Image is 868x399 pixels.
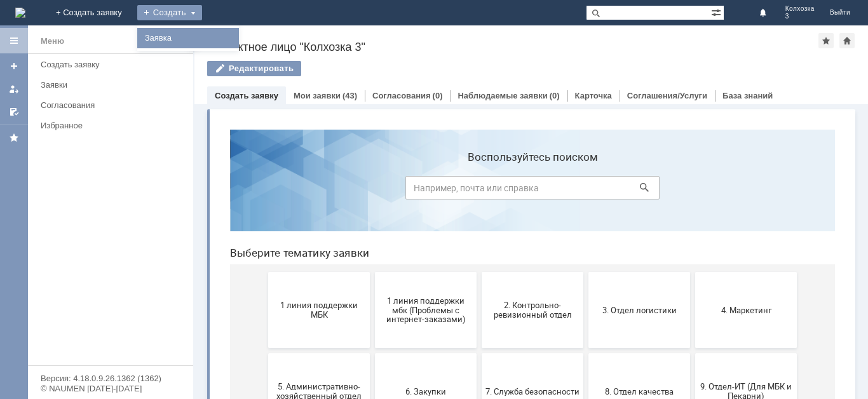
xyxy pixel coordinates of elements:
div: (0) [550,91,560,100]
div: Сделать домашней страницей [839,33,855,48]
button: 1 линия поддержки мбк (Проблемы с интернет-заказами) [155,152,257,229]
img: logo [15,8,25,18]
span: 4. Маркетинг [479,186,573,195]
div: Добавить в избранное [818,33,834,48]
div: Меню [41,34,64,49]
span: Бухгалтерия (для мбк) [52,348,146,358]
div: Создать [137,5,202,20]
a: Создать заявку [4,56,24,76]
button: 8. Отдел качества [369,234,470,310]
button: Франчайзинг [475,315,577,391]
span: 3. Отдел логистики [372,186,466,195]
button: 6. Закупки [155,234,257,310]
header: Выберите тематику заявки [10,127,615,140]
div: Создать заявку [41,60,186,69]
div: Версия: 4.18.0.9.26.1362 (1362) [41,374,180,382]
div: (0) [433,91,443,100]
a: Заявка [140,30,236,46]
button: 5. Административно-хозяйственный отдел [48,234,150,310]
button: Отдел-ИТ (Офис) [262,315,363,391]
button: Финансовый отдел [369,315,470,391]
button: 2. Контрольно-ревизионный отдел [262,152,363,229]
a: Создать заявку [215,91,278,100]
button: 9. Отдел-ИТ (Для МБК и Пекарни) [475,234,577,310]
span: 3 [785,13,815,20]
a: Наблюдаемые заявки [458,91,547,100]
div: Согласования [41,100,186,110]
a: Мои согласования [4,102,24,122]
a: База знаний [722,91,773,100]
button: 7. Служба безопасности [262,234,363,310]
span: 8. Отдел качества [372,267,466,276]
div: Избранное [41,121,172,130]
div: © NAUMEN [DATE]-[DATE] [41,384,180,393]
a: Мои заявки [4,79,24,99]
button: 3. Отдел логистики [369,152,470,229]
span: Отдел-ИТ (Офис) [266,348,360,358]
button: Бухгалтерия (для мбк) [48,315,150,391]
input: Например, почта или справка [186,57,440,80]
span: 5. Административно-хозяйственный отдел [52,262,146,281]
span: 7. Служба безопасности [266,267,360,276]
a: Соглашения/Услуги [627,91,707,100]
label: Воспользуйтесь поиском [186,31,440,44]
a: Согласования [372,91,431,100]
button: 1 линия поддержки МБК [48,152,150,229]
span: 1 линия поддержки МБК [52,181,146,200]
span: Франчайзинг [479,348,573,358]
a: Создать заявку [36,55,191,74]
span: Колхозка [785,5,815,13]
span: 2. Контрольно-ревизионный отдел [266,181,360,200]
button: 4. Маркетинг [475,152,577,229]
span: 6. Закупки [159,267,253,276]
div: Заявки [41,80,186,90]
a: Согласования [36,95,191,115]
span: Финансовый отдел [372,348,466,358]
a: Карточка [575,91,612,100]
span: Отдел-ИТ (Битрикс24 и CRM) [159,344,253,363]
div: (43) [342,91,357,100]
a: Заявки [36,75,191,95]
span: Расширенный поиск [711,6,724,18]
span: 9. Отдел-ИТ (Для МБК и Пекарни) [479,262,573,281]
a: Мои заявки [294,91,341,100]
a: Перейти на домашнюю страницу [15,8,25,18]
span: 1 линия поддержки мбк (Проблемы с интернет-заказами) [159,176,253,205]
div: Контактное лицо "Колхозка 3" [207,41,818,53]
button: Отдел-ИТ (Битрикс24 и CRM) [155,315,257,391]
